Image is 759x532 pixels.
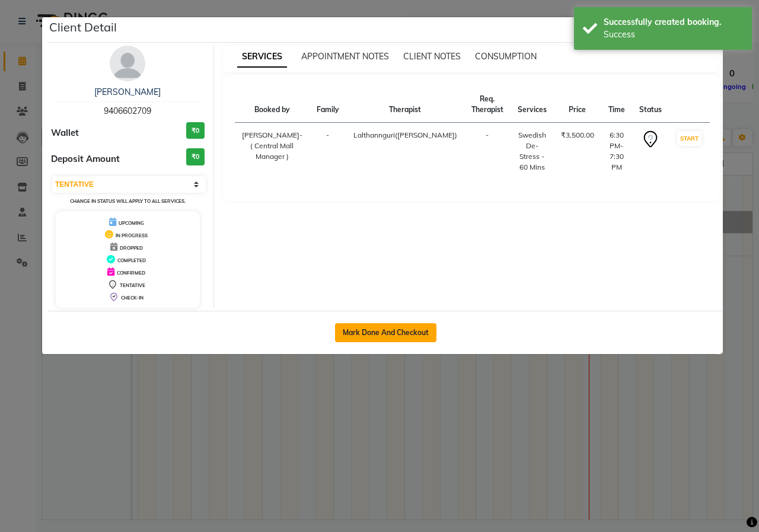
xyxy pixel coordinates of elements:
[119,220,144,226] span: UPCOMING
[186,148,205,165] h3: ₹0
[116,232,148,238] span: IN PROGRESS
[120,282,145,288] span: TENTATIVE
[464,123,511,180] td: -
[475,51,537,62] span: CONSUMPTION
[601,87,632,123] th: Time
[310,123,346,180] td: -
[237,46,287,68] span: SERVICES
[121,295,143,301] span: CHECK-IN
[301,51,389,62] span: APPOINTMENT NOTES
[403,51,461,62] span: CLIENT NOTES
[464,87,511,123] th: Req. Therapist
[117,270,145,276] span: CONFIRMED
[235,123,310,180] td: [PERSON_NAME]-( Central Mall Manager )
[186,122,205,139] h3: ₹0
[335,323,436,342] button: Mark Done And Checkout
[235,87,310,123] th: Booked by
[561,130,594,141] div: ₹3,500.00
[554,87,601,123] th: Price
[346,87,464,123] th: Therapist
[70,198,186,204] small: Change in status will apply to all services.
[601,123,632,180] td: 6:30 PM-7:30 PM
[511,87,554,123] th: Services
[353,130,457,139] span: Lalthannguri([PERSON_NAME])
[51,152,120,166] span: Deposit Amount
[117,257,146,263] span: COMPLETED
[518,130,547,173] div: Swedish De-Stress - 60 Mins
[110,46,145,81] img: avatar
[94,87,161,97] a: [PERSON_NAME]
[677,131,701,146] button: START
[310,87,346,123] th: Family
[120,245,143,251] span: DROPPED
[632,87,669,123] th: Status
[604,28,743,41] div: Success
[604,16,743,28] div: Successfully created booking.
[51,126,79,140] span: Wallet
[104,106,151,116] span: 9406602709
[49,18,117,36] h5: Client Detail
